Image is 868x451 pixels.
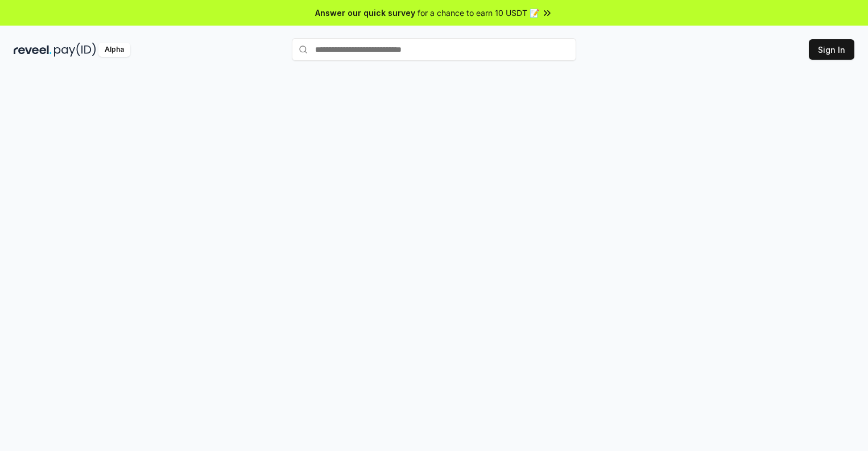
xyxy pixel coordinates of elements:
[14,43,52,57] img: reveel_dark
[98,43,130,57] div: Alpha
[418,7,539,19] span: for a chance to earn 10 USDT 📝
[809,39,854,60] button: Sign In
[315,7,415,19] span: Answer our quick survey
[54,43,96,57] img: pay_id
